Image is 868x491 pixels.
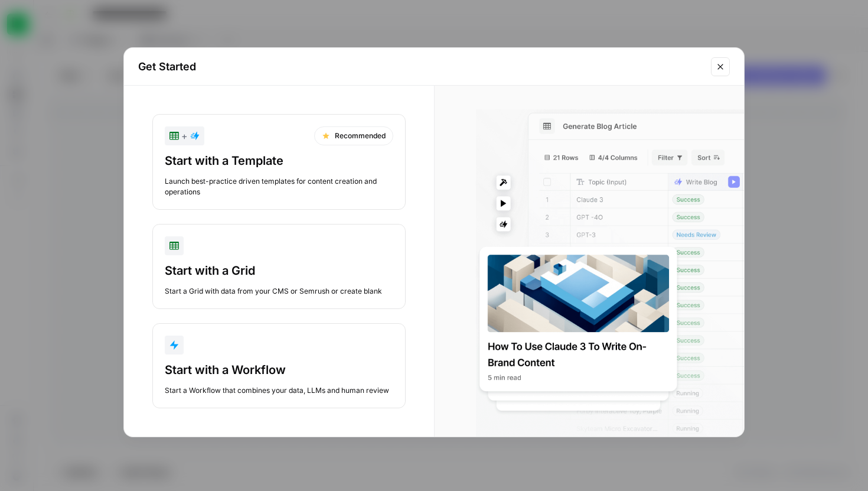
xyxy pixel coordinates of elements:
div: + [169,129,200,143]
div: Start with a Grid [165,262,393,279]
button: +RecommendedStart with a TemplateLaunch best-practice driven templates for content creation and o... [152,114,406,210]
button: Start with a WorkflowStart a Workflow that combines your data, LLMs and human review [152,323,406,408]
h2: Get Started [138,58,704,75]
div: Start a Grid with data from your CMS or Semrush or create blank [165,286,393,297]
div: Start with a Workflow [165,362,393,378]
div: Launch best-practice driven templates for content creation and operations [165,176,393,197]
button: Start with a GridStart a Grid with data from your CMS or Semrush or create blank [152,224,406,309]
div: Start with a Template [165,152,393,169]
div: Recommended [314,126,393,145]
button: Close modal [711,57,730,76]
div: Start a Workflow that combines your data, LLMs and human review [165,385,393,396]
